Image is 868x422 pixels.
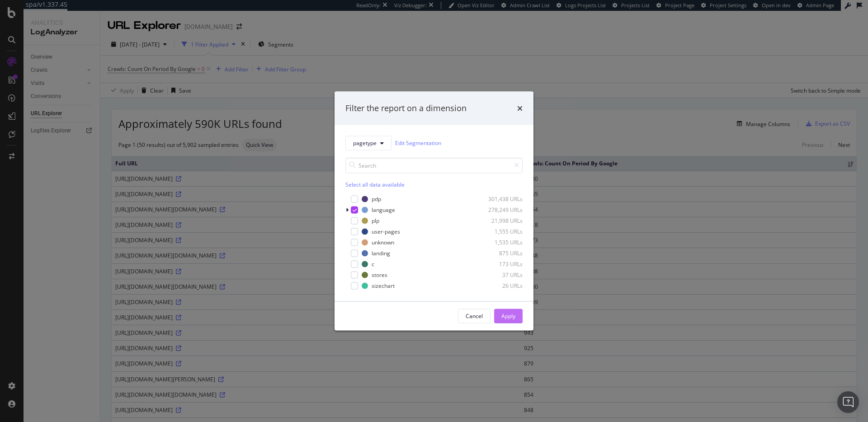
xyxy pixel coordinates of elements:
input: Search [345,157,523,173]
div: Cancel [466,312,483,320]
div: Filter the report on a dimension [345,103,467,114]
div: sizechart [372,282,395,290]
div: times [517,103,523,114]
div: 1,555 URLs [478,228,523,235]
div: landing [372,249,390,257]
div: 21,998 URLs [478,217,523,225]
span: pagetype [353,139,377,147]
div: 37 URLs [478,271,523,279]
div: Apply [501,312,515,320]
div: modal [335,92,533,331]
div: 1,535 URLs [478,239,523,246]
div: pdp [372,195,381,203]
div: user-pages [372,228,400,235]
button: Apply [494,309,523,323]
div: language [372,206,395,214]
a: Edit Segmentation [395,138,441,148]
div: stores [372,271,387,279]
button: Cancel [458,309,491,323]
div: plp [372,217,379,225]
div: 278,249 URLs [478,206,523,214]
div: Select all data available [345,180,523,188]
div: 26 URLs [478,282,523,290]
div: c [372,260,374,268]
div: Open Intercom Messenger [837,391,859,413]
div: 301,438 URLs [478,195,523,203]
div: 173 URLs [478,260,523,268]
button: pagetype [345,136,392,150]
div: unknown [372,239,394,246]
div: 875 URLs [478,249,523,257]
